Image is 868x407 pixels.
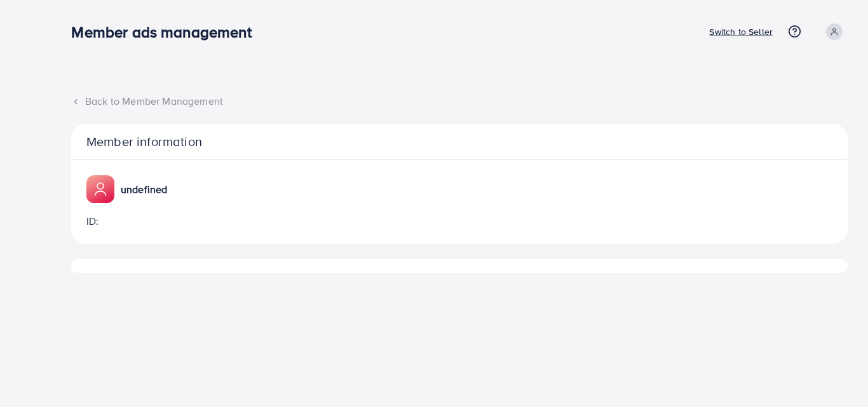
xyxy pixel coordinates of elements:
p: undefined [121,182,167,197]
p: Member information [86,134,832,149]
p: ID: [86,213,98,229]
p: Switch to Seller [709,24,773,39]
h3: Member ads management [71,23,261,41]
img: ic-member-manager.00abd3e0.svg [86,175,114,203]
div: Back to Member Management [71,94,848,109]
